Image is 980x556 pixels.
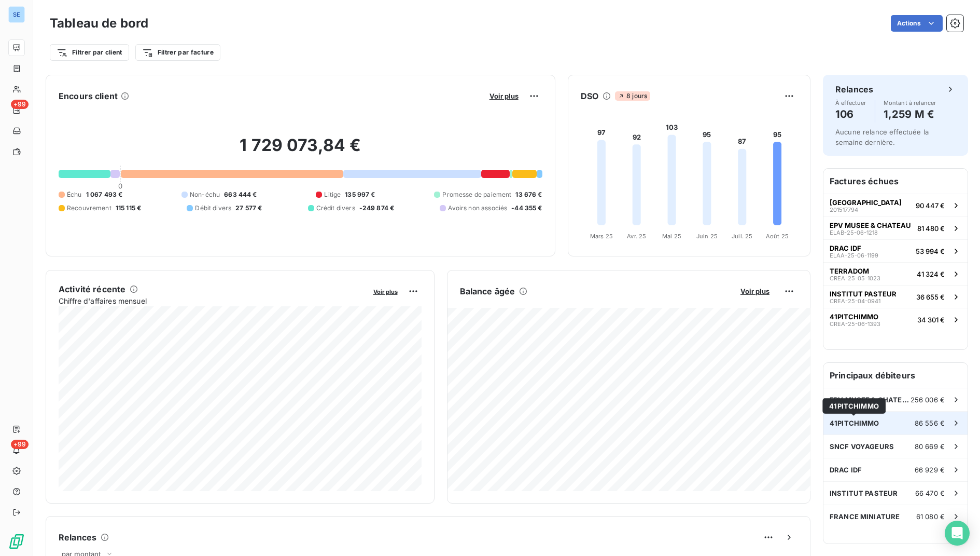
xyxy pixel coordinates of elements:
[190,190,220,199] span: Non-échu
[830,442,894,451] span: SNCF VOYAGEURS
[359,204,395,213] span: -249 874 €
[830,313,878,321] span: 41PITCHIMMO
[615,91,650,101] span: 8 jours
[835,128,929,146] span: Aucune relance effectuée la semaine dernière.
[917,316,945,324] span: 34 301 €
[581,90,598,102] h6: DSO
[945,521,970,546] div: Open Intercom Messenger
[830,396,911,404] span: EPV MUSEE & CHATEAU
[823,308,968,331] button: 41PITCHIMMOCREA-25-06-139334 301 €
[8,533,25,550] img: Logo LeanPay
[884,106,936,123] h4: 1,259 M €
[737,287,773,296] button: Voir plus
[732,233,752,240] tspan: Juil. 25
[86,190,123,199] span: 1 067 493 €
[915,442,945,451] span: 80 669 €
[830,252,878,259] span: ELAA-25-06-1199
[915,419,945,427] span: 86 556 €
[823,285,968,308] button: INSTITUT PASTEURCREA-25-04-094136 655 €
[916,293,945,301] span: 36 655 €
[59,295,366,306] span: Chiffre d'affaires mensuel
[67,190,82,199] span: Échu
[448,204,507,213] span: Avoirs non associés
[830,244,861,252] span: DRAC IDF
[766,233,789,240] tspan: Août 25
[830,198,902,207] span: [GEOGRAPHIC_DATA]
[830,229,878,236] span: ELAB-25-06-1218
[830,489,898,497] span: INSTITUT PASTEUR
[830,290,897,298] span: INSTITUT PASTEUR
[590,233,613,240] tspan: Mars 25
[917,224,945,233] span: 81 480 €
[460,285,515,297] h6: Balance âgée
[696,233,718,240] tspan: Juin 25
[11,440,29,449] span: +99
[884,100,936,106] span: Montant à relancer
[195,204,231,213] span: Débit divers
[489,92,519,100] span: Voir plus
[316,204,355,213] span: Crédit divers
[442,190,511,199] span: Promesse de paiement
[59,135,542,166] h2: 1 729 073,84 €
[823,194,968,216] button: [GEOGRAPHIC_DATA]20151779490 447 €
[830,221,911,229] span: EPV MUSEE & CHATEAU
[823,169,968,194] h6: Factures échues
[830,298,880,304] span: CREA-25-04-0941
[59,90,118,102] h6: Encours client
[829,402,879,410] span: 41PITCHIMMO
[11,100,29,109] span: +99
[835,106,866,123] h4: 106
[324,190,341,199] span: Litige
[830,275,880,281] span: CREA-25-05-1023
[67,204,111,213] span: Recouvrement
[916,512,945,521] span: 61 080 €
[486,91,522,101] button: Voir plus
[235,204,262,213] span: 27 577 €
[345,190,375,199] span: 135 997 €
[823,262,968,285] button: TERRADOMCREA-25-05-102341 324 €
[373,288,398,295] span: Voir plus
[830,321,880,327] span: CREA-25-06-1393
[511,204,542,213] span: -44 355 €
[830,466,862,474] span: DRAC IDF
[916,247,945,255] span: 53 994 €
[911,396,945,404] span: 256 006 €
[370,287,401,296] button: Voir plus
[118,182,122,190] span: 0
[8,102,24,118] a: +99
[830,512,900,521] span: FRANCE MINIATURE
[917,270,945,278] span: 41 324 €
[823,363,968,388] h6: Principaux débiteurs
[835,100,866,106] span: À effectuer
[662,233,681,240] tspan: Mai 25
[823,239,968,262] button: DRAC IDFELAA-25-06-119953 994 €
[740,287,769,295] span: Voir plus
[915,489,945,497] span: 66 470 €
[59,283,125,295] h6: Activité récente
[891,15,943,32] button: Actions
[823,216,968,239] button: EPV MUSEE & CHATEAUELAB-25-06-121881 480 €
[135,44,220,61] button: Filtrer par facture
[224,190,257,199] span: 663 444 €
[835,83,873,96] h6: Relances
[627,233,646,240] tspan: Avr. 25
[916,201,945,210] span: 90 447 €
[50,44,129,61] button: Filtrer par client
[830,207,858,213] span: 201517794
[515,190,542,199] span: 13 676 €
[8,6,25,23] div: SE
[116,204,141,213] span: 115 115 €
[50,14,148,33] h3: Tableau de bord
[59,531,96,544] h6: Relances
[915,466,945,474] span: 66 929 €
[830,419,879,427] span: 41PITCHIMMO
[830,267,869,275] span: TERRADOM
